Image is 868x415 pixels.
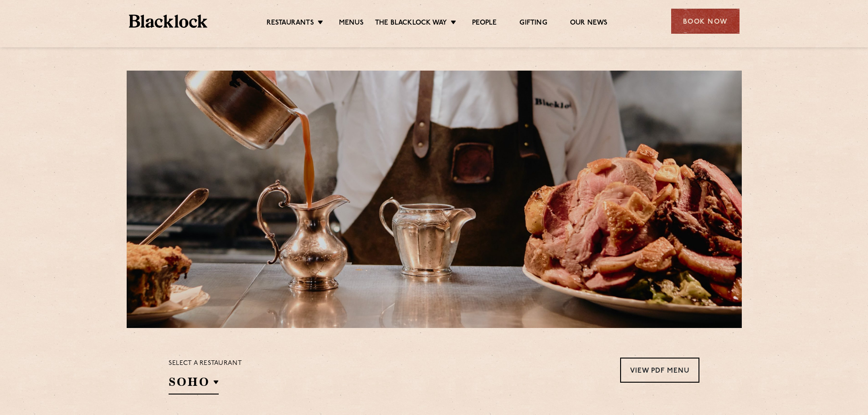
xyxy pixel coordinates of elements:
a: View PDF Menu [620,358,699,383]
a: People [472,19,497,29]
h2: SOHO [169,374,219,395]
a: Our News [570,19,608,29]
a: Gifting [519,19,547,29]
p: Select a restaurant [169,358,242,369]
a: Menus [339,19,364,29]
div: Book Now [671,9,740,34]
a: Restaurants [267,19,314,29]
a: The Blacklock Way [375,19,447,29]
img: BL_Textured_Logo-footer-cropped.svg [129,15,208,28]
